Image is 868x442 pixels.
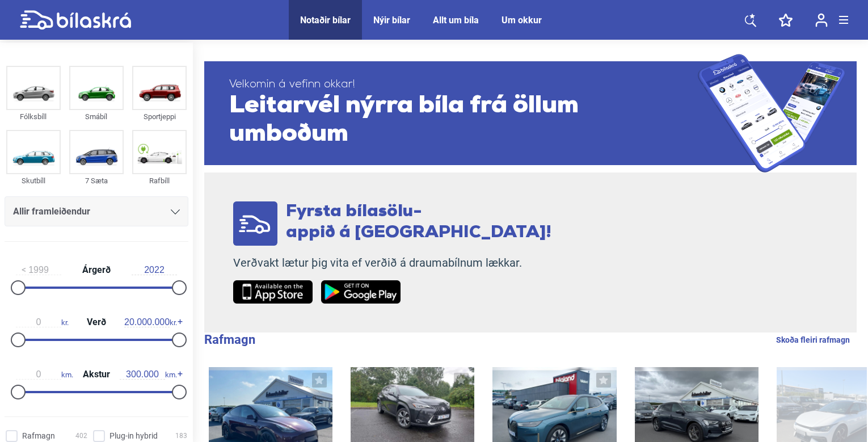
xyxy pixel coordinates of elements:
[300,15,351,26] a: Notaðir bílar
[120,369,177,380] span: km.
[13,204,90,220] span: Allir framleiðendur
[502,15,542,26] a: Um okkur
[175,430,187,442] span: 183
[80,370,113,379] span: Akstur
[109,430,158,442] span: Plug-in hybrid
[132,110,187,123] div: Sportjeppi
[84,318,109,327] span: Verð
[132,174,187,187] div: Rafbíll
[6,110,61,123] div: Fólksbíll
[286,203,551,242] span: Fyrsta bílasölu- appið á [GEOGRAPHIC_DATA]!
[69,110,124,123] div: Smábíl
[204,54,857,172] a: Velkomin á vefinn okkar!Leitarvél nýrra bíla frá öllum umboðum
[815,13,828,27] img: user-login.svg
[233,256,551,270] p: Verðvakt lætur þig vita ef verðið á draumabílnum lækkar.
[6,174,61,187] div: Skutbíll
[69,174,124,187] div: 7 Sæta
[16,369,73,380] span: km.
[433,15,479,26] a: Allt um bíla
[776,332,850,347] a: Skoða fleiri rafmagn
[229,92,698,149] span: Leitarvél nýrra bíla frá öllum umboðum
[75,430,87,442] span: 402
[124,317,177,327] span: kr.
[16,317,69,327] span: kr.
[373,15,410,26] a: Nýir bílar
[229,78,698,92] span: Velkomin á vefinn okkar!
[22,430,55,442] span: Rafmagn
[79,266,113,275] span: Árgerð
[204,332,255,347] b: Rafmagn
